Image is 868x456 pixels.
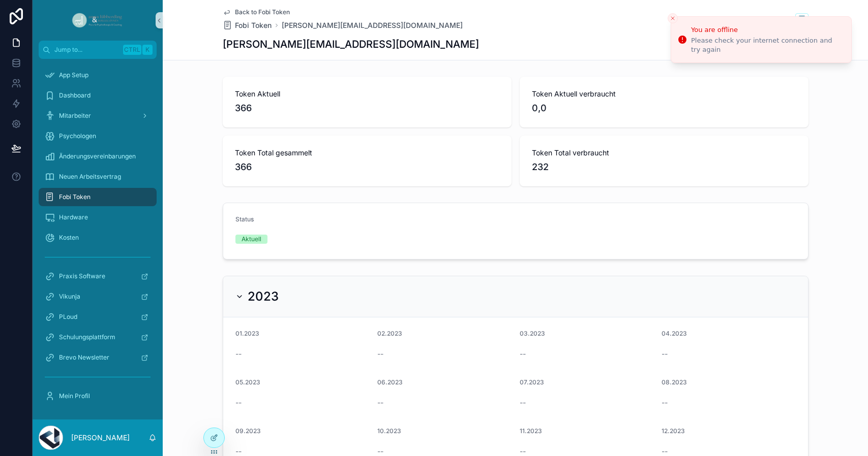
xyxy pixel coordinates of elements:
[691,25,843,35] div: You are offline
[662,349,668,359] span: --
[520,378,544,386] span: 07.2023
[39,86,157,105] a: Dashboard
[54,46,119,54] span: Jump to...
[248,288,279,305] h2: 2023
[39,168,157,186] a: Neuen Arbeitsvertrag
[532,101,796,115] span: 0,0
[143,46,152,54] span: K
[377,398,383,408] span: --
[235,349,242,359] span: --
[39,387,157,405] a: Mein Profil
[691,36,843,54] div: Please check your internet connection and try again
[235,20,272,30] span: Fobi Token
[235,101,499,115] span: 366
[662,330,687,337] span: 04.2023
[59,112,91,120] span: Mitarbeiter
[520,398,526,408] span: --
[39,188,157,206] a: Fobi Token
[39,107,157,125] a: Mitarbeiter
[59,193,91,201] span: Fobi Token
[59,152,136,160] span: Änderungsvereinbarungen
[39,66,157,84] a: App Setup
[59,353,109,362] span: Brevo Newsletter
[668,13,678,23] button: Close toast
[59,91,91,100] span: Dashboard
[235,160,499,174] span: 366
[223,8,290,16] a: Back to Fobi Token
[39,328,157,346] a: Schulungsplattform
[59,272,105,280] span: Praxis Software
[235,215,254,223] span: Status
[532,160,796,174] span: 232
[71,433,130,443] p: [PERSON_NAME]
[59,333,115,341] span: Schulungsplattform
[59,132,96,140] span: Psychologen
[377,349,383,359] span: --
[532,89,796,99] span: Token Aktuell verbraucht
[71,12,124,28] img: App logo
[235,148,499,158] span: Token Total gesammelt
[223,37,479,51] h1: [PERSON_NAME][EMAIL_ADDRESS][DOMAIN_NAME]
[532,148,796,158] span: Token Total verbraucht
[59,234,79,242] span: Kosten
[59,173,121,181] span: Neuen Arbeitsvertrag
[39,308,157,326] a: PLoud
[59,71,88,79] span: App Setup
[242,235,261,244] div: Aktuell
[39,287,157,306] a: Vikunja
[235,378,260,386] span: 05.2023
[39,147,157,166] a: Änderungsvereinbarungen
[662,398,668,408] span: --
[39,41,157,59] button: Jump to...CtrlK
[33,59,163,418] div: scrollable content
[377,427,401,435] span: 10.2023
[39,127,157,145] a: Psychologen
[520,427,542,435] span: 11.2023
[377,330,402,337] span: 02.2023
[235,427,261,435] span: 09.2023
[235,8,290,16] span: Back to Fobi Token
[235,89,499,99] span: Token Aktuell
[223,20,272,30] a: Fobi Token
[39,229,157,247] a: Kosten
[59,213,88,221] span: Hardware
[39,208,157,226] a: Hardware
[123,45,141,55] span: Ctrl
[520,349,526,359] span: --
[39,267,157,285] a: Praxis Software
[235,398,242,408] span: --
[662,378,687,386] span: 08.2023
[59,392,90,400] span: Mein Profil
[59,313,77,321] span: PLoud
[235,330,259,337] span: 01.2023
[39,348,157,367] a: Brevo Newsletter
[520,330,545,337] span: 03.2023
[59,292,80,301] span: Vikunja
[662,427,685,435] span: 12.2023
[282,20,463,30] a: [PERSON_NAME][EMAIL_ADDRESS][DOMAIN_NAME]
[377,378,403,386] span: 06.2023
